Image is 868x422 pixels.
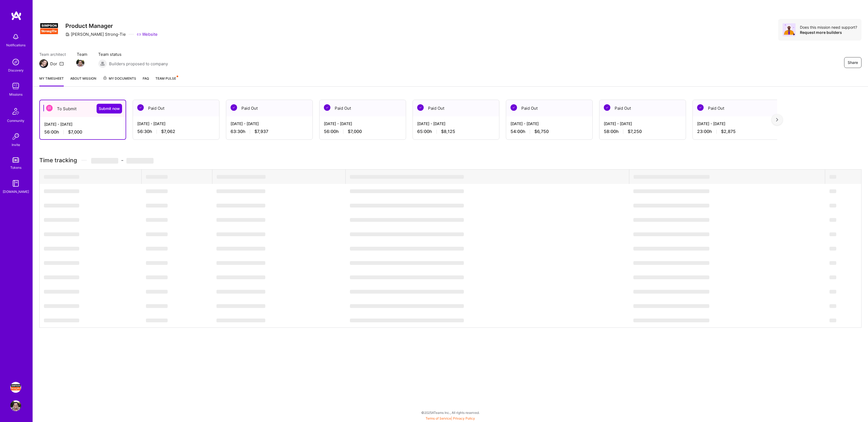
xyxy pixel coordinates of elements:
[829,275,836,279] span: ‌
[46,105,53,111] img: To Submit
[146,175,168,179] span: ‌
[103,76,136,86] a: My Documents
[350,290,464,294] span: ‌
[350,175,464,179] span: ‌
[350,232,464,236] span: ‌
[413,100,499,116] div: Paid Out
[783,23,796,36] img: Avatar
[848,60,858,65] span: Share
[633,218,709,222] span: ‌
[829,232,836,236] span: ‌
[10,31,21,42] img: bell
[633,189,709,193] span: ‌
[161,129,175,134] span: $7,062
[44,319,79,322] span: ‌
[697,129,775,134] div: 23:00 h
[146,232,168,236] span: ‌
[534,129,549,134] span: $6,750
[39,19,59,38] img: Company Logo
[216,232,265,236] span: ‌
[50,61,57,67] div: Dor
[9,400,23,411] a: User Avatar
[633,247,709,251] span: ‌
[146,275,168,279] span: ‌
[231,121,308,126] div: [DATE] - [DATE]
[9,92,23,97] div: Missions
[10,178,21,189] img: guide book
[44,175,79,179] span: ‌
[10,81,21,92] img: teamwork
[44,218,79,222] span: ‌
[829,189,836,193] span: ‌
[65,31,126,37] div: [PERSON_NAME] Strong-Tie
[146,189,168,193] span: ‌
[350,189,464,193] span: ‌
[39,59,48,68] img: Team Architect
[829,218,836,222] span: ‌
[350,275,464,279] span: ‌
[324,129,401,134] div: 56:00 h
[155,76,178,86] a: Team Pulse
[44,189,79,193] span: ‌
[829,175,836,179] span: ‌
[65,32,70,37] i: icon CompanyGray
[143,76,149,86] a: FAQ
[146,261,168,265] span: ‌
[216,218,265,222] span: ‌
[216,189,265,193] span: ‌
[348,129,362,134] span: $7,000
[216,275,265,279] span: ‌
[599,100,686,116] div: Paid Out
[91,158,118,164] span: ‌
[604,129,681,134] div: 58:00 h
[350,218,464,222] span: ‌
[70,76,96,86] a: About Mission
[12,157,19,163] img: tokens
[6,42,25,48] div: Notifications
[633,232,709,236] span: ‌
[10,131,21,142] img: Invite
[133,100,219,116] div: Paid Out
[7,118,24,124] div: Community
[633,290,709,294] span: ‌
[350,261,464,265] span: ‌
[65,22,158,29] h3: Product Manager
[453,416,475,420] a: Privacy Policy
[44,275,79,279] span: ‌
[12,142,20,148] div: Invite
[829,290,836,294] span: ‌
[40,100,126,117] div: To Submit
[137,31,158,37] a: Website
[10,382,21,393] img: Simpson Strong-Tie: Product Manager
[350,304,464,308] span: ‌
[146,304,168,308] span: ‌
[103,76,136,82] span: My Documents
[39,76,64,86] a: My timesheet
[829,319,836,322] span: ‌
[8,67,24,73] div: Discovery
[324,121,401,126] div: [DATE] - [DATE]
[44,129,121,135] div: 56:00 h
[829,204,836,207] span: ‌
[829,304,836,308] span: ‌
[146,319,168,322] span: ‌
[417,129,495,134] div: 65:00 h
[216,247,265,251] span: ‌
[721,129,736,134] span: $2,875
[10,57,21,67] img: discovery
[39,157,861,164] h3: Time tracking
[39,51,66,57] span: Team architect
[44,204,79,207] span: ‌
[417,121,495,126] div: [DATE] - [DATE]
[217,175,266,179] span: ‌
[99,106,120,111] span: Submit now
[44,261,79,265] span: ‌
[216,319,265,322] span: ‌
[77,51,87,57] span: Team
[231,129,308,134] div: 63:30 h
[628,129,642,134] span: $7,250
[137,121,215,126] div: [DATE] - [DATE]
[633,319,709,322] span: ‌
[77,58,84,67] a: Team Member Avatar
[146,290,168,294] span: ‌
